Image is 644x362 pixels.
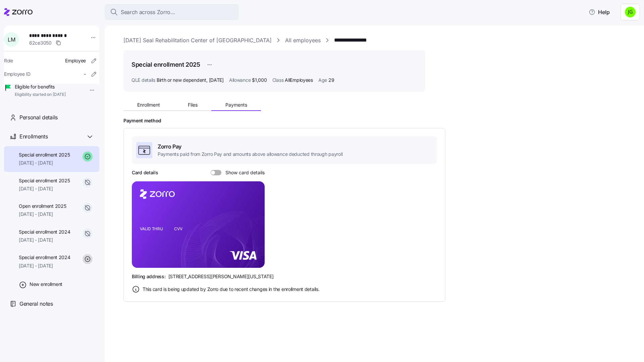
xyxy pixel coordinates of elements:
[174,226,182,231] tspan: CVV
[19,211,66,218] span: [DATE] - [DATE]
[123,36,272,45] a: [DATE] Seal Rehabilitation Center of [GEOGRAPHIC_DATA]
[158,142,342,151] span: Zorro Pay
[121,8,175,16] span: Search across Zorro...
[131,77,155,83] span: QLE details
[209,77,224,83] span: [DATE]
[589,8,610,16] span: Help
[137,103,160,107] span: Enrollment
[15,92,66,98] span: Eligibility started on [DATE]
[225,103,247,107] span: Payments
[19,160,70,166] span: [DATE] - [DATE]
[15,83,66,90] span: Eligible for benefits
[285,77,313,83] span: AllEmployees
[65,57,86,64] span: Employee
[19,203,66,209] span: Open enrollment 2025
[19,262,70,269] span: [DATE] - [DATE]
[229,77,251,83] span: Allowance
[4,71,31,77] span: Employee ID
[140,226,163,231] tspan: VALID THRU
[29,40,52,46] span: 62ce3050
[318,77,327,83] span: Age
[84,71,86,77] span: -
[132,169,158,176] h3: Card details
[168,273,274,280] span: [STREET_ADDRESS][PERSON_NAME][US_STATE]
[19,132,48,141] span: Enrollments
[132,273,166,280] span: Billing address:
[19,113,58,122] span: Personal details
[583,5,615,19] button: Help
[131,60,200,69] h1: Special enrollment 2025
[19,254,70,261] span: Special enrollment 2024
[625,7,636,17] img: a4774ed6021b6d0ef619099e609a7ec5
[19,229,70,235] span: Special enrollment 2024
[272,77,284,83] span: Class
[157,77,224,83] span: Birth or new dependent ,
[158,151,342,158] span: Payments paid from Zorro Pay and amounts above allowance deducted through payroll
[19,300,53,308] span: General notes
[105,4,239,20] button: Search across Zorro...
[4,57,13,64] span: Role
[252,77,267,83] span: $1,000
[19,185,70,192] span: [DATE] - [DATE]
[188,103,198,107] span: Files
[19,237,70,243] span: [DATE] - [DATE]
[123,118,635,124] h2: Payment method
[8,37,15,42] span: L M
[19,177,70,184] span: Special enrollment 2025
[143,286,319,293] span: This card is being updated by Zorro due to recent changes in the enrollment details.
[221,170,265,175] span: Show card details
[285,36,321,45] a: All employees
[30,281,62,288] span: New enrollment
[328,77,334,83] span: 29
[19,152,70,158] span: Special enrollment 2025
